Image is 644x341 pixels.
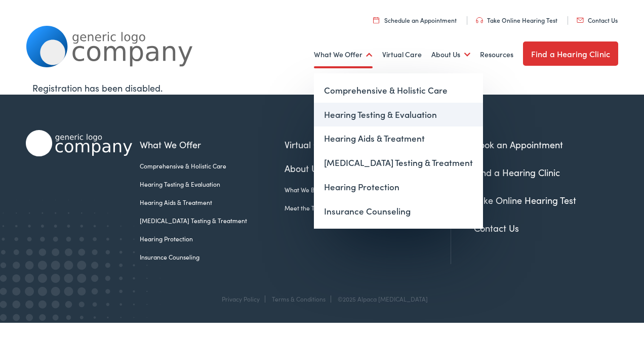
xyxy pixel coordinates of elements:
[314,103,483,127] a: Hearing Testing & Evaluation
[285,203,371,212] a: Meet the Team
[382,36,422,73] a: Virtual Care
[140,161,285,170] a: Comprehensive & Holistic Care
[314,151,483,175] a: [MEDICAL_DATA] Testing & Treatment
[523,41,618,66] a: Find a Hearing Clinic
[314,175,483,199] a: Hearing Protection
[476,16,557,24] a: Take Online Hearing Test
[222,294,260,303] a: Privacy Policy
[140,234,285,243] a: Hearing Protection
[314,36,373,73] a: What We Offer
[285,185,371,194] a: What We Believe
[373,16,457,24] a: Schedule an Appointment
[333,295,428,303] div: ©2025 Alpaca [MEDICAL_DATA]
[577,18,584,23] img: utility icon
[285,138,371,151] a: Virtual Care
[431,36,470,73] a: About Us
[140,180,285,189] a: Hearing Testing & Evaluation
[140,216,285,225] a: [MEDICAL_DATA] Testing & Treatment
[474,194,576,206] a: Take Online Hearing Test
[140,138,285,151] a: What We Offer
[285,161,371,175] a: About Us
[474,222,519,234] a: Contact Us
[480,36,513,73] a: Resources
[476,17,483,23] img: utility icon
[140,252,285,262] a: Insurance Counseling
[272,294,326,303] a: Terms & Conditions
[32,81,612,95] div: Registration has been disabled.
[314,126,483,151] a: Hearing Aids & Treatment
[314,78,483,103] a: Comprehensive & Holistic Care
[373,17,379,23] img: utility icon
[314,199,483,224] a: Insurance Counseling
[140,198,285,207] a: Hearing Aids & Treatment
[26,130,132,156] img: Alpaca Audiology
[474,138,563,151] a: Book an Appointment
[474,166,560,179] a: Find a Hearing Clinic
[577,16,618,24] a: Contact Us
